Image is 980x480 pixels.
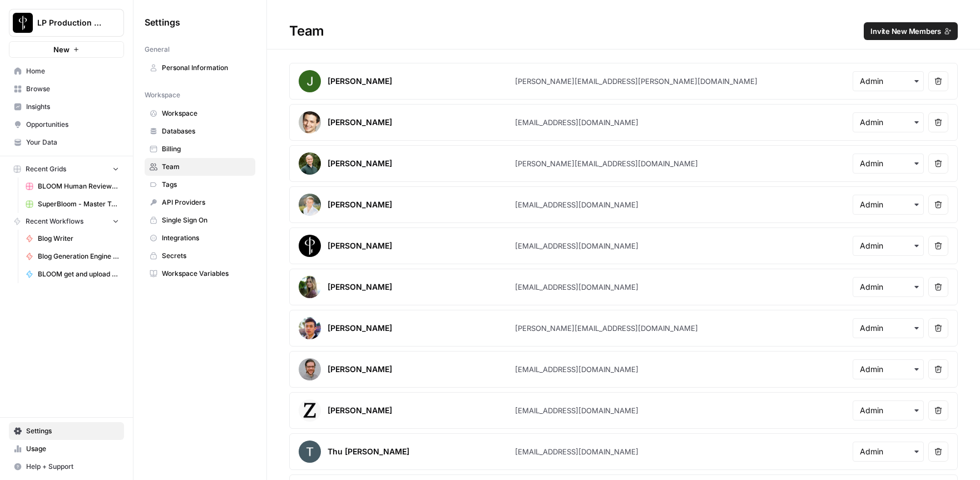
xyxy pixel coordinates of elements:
[860,158,917,169] input: Admin
[299,235,321,257] img: avatar
[162,197,250,207] span: API Providers
[21,177,124,195] a: BLOOM Human Review (ver2)
[860,199,917,210] input: Admin
[515,158,698,169] div: [PERSON_NAME][EMAIL_ADDRESS][DOMAIN_NAME]
[145,229,255,247] a: Integrations
[299,399,321,422] img: avatar
[26,120,119,130] span: Opportunities
[26,164,66,174] span: Recent Grids
[26,66,119,76] span: Home
[145,90,180,100] span: Workspace
[328,364,392,375] div: [PERSON_NAME]
[162,63,250,73] span: Personal Information
[26,444,119,454] span: Usage
[328,240,392,251] div: [PERSON_NAME]
[515,281,639,293] div: [EMAIL_ADDRESS][DOMAIN_NAME]
[870,26,941,37] span: Invite New Members
[9,213,124,230] button: Recent Workflows
[860,405,917,416] input: Admin
[26,102,119,112] span: Insights
[145,211,255,229] a: Single Sign On
[26,84,119,94] span: Browse
[162,215,250,225] span: Single Sign On
[145,122,255,140] a: Databases
[145,16,180,29] span: Settings
[26,426,119,436] span: Settings
[21,195,124,213] a: SuperBloom - Master Topic List
[9,9,124,37] button: Workspace: LP Production Workloads
[9,98,124,116] a: Insights
[9,161,124,177] button: Recent Grids
[162,162,250,172] span: Team
[9,422,124,440] a: Settings
[26,216,83,226] span: Recent Workflows
[299,276,321,298] img: avatar
[162,108,250,118] span: Workspace
[328,199,392,210] div: [PERSON_NAME]
[299,70,321,92] img: avatar
[9,458,124,476] button: Help + Support
[299,152,321,175] img: avatar
[21,248,124,265] a: Blog Generation Engine (Writer + Fact Checker)
[299,194,321,216] img: avatar
[515,199,639,210] div: [EMAIL_ADDRESS][DOMAIN_NAME]
[26,137,119,147] span: Your Data
[267,22,980,40] div: Team
[9,80,124,98] a: Browse
[328,281,392,293] div: [PERSON_NAME]
[860,76,917,87] input: Admin
[328,405,392,416] div: [PERSON_NAME]
[328,158,392,169] div: [PERSON_NAME]
[53,44,70,55] span: New
[299,317,321,339] img: avatar
[515,364,639,375] div: [EMAIL_ADDRESS][DOMAIN_NAME]
[145,194,255,211] a: API Providers
[864,22,958,40] button: Invite New Members
[13,13,33,33] img: LP Production Workloads Logo
[515,446,639,457] div: [EMAIL_ADDRESS][DOMAIN_NAME]
[21,230,124,248] a: Blog Writer
[515,405,639,416] div: [EMAIL_ADDRESS][DOMAIN_NAME]
[21,265,124,283] a: BLOOM get and upload media
[328,117,392,128] div: [PERSON_NAME]
[162,126,250,136] span: Databases
[9,440,124,458] a: Usage
[162,251,250,261] span: Secrets
[145,44,170,55] span: General
[38,199,119,209] span: SuperBloom - Master Topic List
[9,41,124,58] button: New
[328,76,392,87] div: [PERSON_NAME]
[299,441,321,463] img: avatar
[38,234,119,244] span: Blog Writer
[145,140,255,158] a: Billing
[328,446,409,457] div: Thu [PERSON_NAME]
[9,116,124,133] a: Opportunities
[9,133,124,151] a: Your Data
[9,62,124,80] a: Home
[26,462,119,472] span: Help + Support
[860,364,917,375] input: Admin
[515,76,758,87] div: [PERSON_NAME][EMAIL_ADDRESS][PERSON_NAME][DOMAIN_NAME]
[860,117,917,128] input: Admin
[37,17,105,28] span: LP Production Workloads
[38,251,119,261] span: Blog Generation Engine (Writer + Fact Checker)
[145,105,255,122] a: Workspace
[38,269,119,279] span: BLOOM get and upload media
[162,180,250,190] span: Tags
[299,358,321,380] img: avatar
[145,247,255,265] a: Secrets
[145,265,255,283] a: Workspace Variables
[38,181,119,191] span: BLOOM Human Review (ver2)
[162,233,250,243] span: Integrations
[145,158,255,176] a: Team
[162,144,250,154] span: Billing
[328,323,392,334] div: [PERSON_NAME]
[515,117,639,128] div: [EMAIL_ADDRESS][DOMAIN_NAME]
[515,240,639,251] div: [EMAIL_ADDRESS][DOMAIN_NAME]
[145,59,255,77] a: Personal Information
[860,446,917,457] input: Admin
[299,111,321,133] img: avatar
[860,281,917,293] input: Admin
[162,269,250,279] span: Workspace Variables
[145,176,255,194] a: Tags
